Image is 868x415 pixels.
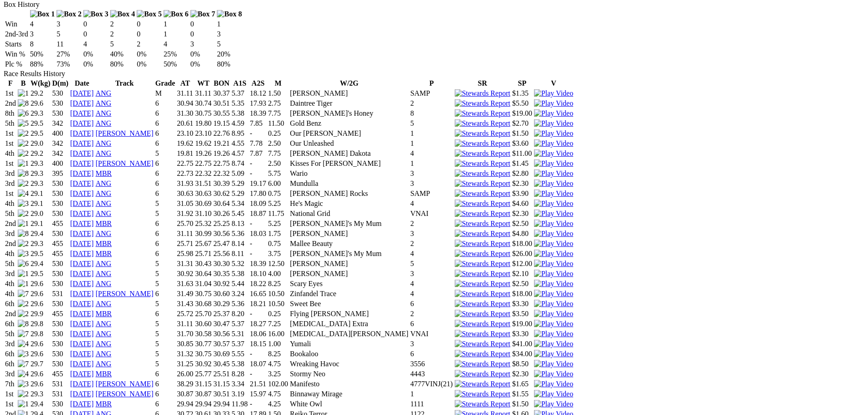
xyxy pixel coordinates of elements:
[83,30,109,39] td: 0
[534,280,573,287] a: View replay
[70,290,94,297] a: [DATE]
[83,20,109,29] td: 0
[534,200,573,208] img: Play Video
[136,60,162,69] td: 0%
[18,300,29,308] img: 2
[70,230,94,237] a: [DATE]
[96,290,154,297] a: [PERSON_NAME]
[534,250,573,257] a: View replay
[5,60,29,69] td: Plc %
[534,99,573,107] a: View replay
[18,109,29,118] img: 6
[267,99,288,108] td: 2.75
[70,79,94,88] th: Date
[96,260,112,267] a: ANG
[190,30,216,39] td: 0
[410,99,453,108] td: 2
[56,10,82,18] img: Box 2
[534,240,573,248] img: Play Video
[534,169,573,177] a: View replay
[164,10,189,18] img: Box 6
[534,179,573,187] a: View replay
[534,230,573,237] a: View replay
[534,320,573,328] a: View replay
[96,159,154,167] a: [PERSON_NAME]
[534,220,573,227] a: View replay
[5,50,29,59] td: Win %
[216,40,242,49] td: 5
[96,250,112,257] a: MBR
[18,380,29,388] img: 3
[190,40,216,49] td: 3
[195,99,212,108] td: 30.74
[455,240,510,248] img: Stewards Report
[96,89,112,97] a: ANG
[455,99,510,108] img: Stewards Report
[18,370,29,378] img: 4
[96,139,112,147] a: ANG
[534,119,573,127] a: View replay
[5,99,16,108] td: 2nd
[455,159,510,168] img: Stewards Report
[5,89,16,98] td: 1st
[534,370,573,378] a: View replay
[17,79,29,88] th: B
[4,0,864,9] div: Box History
[534,210,573,217] a: View replay
[18,119,29,128] img: 5
[18,270,29,278] img: 1
[534,400,573,408] img: Play Video
[176,79,194,88] th: AT
[5,79,16,88] th: F
[534,260,573,268] img: Play Video
[18,260,29,268] img: 6
[56,20,82,29] td: 3
[18,390,29,398] img: 2
[70,270,94,277] a: [DATE]
[195,79,212,88] th: WT
[534,370,573,378] img: Play Video
[455,179,510,188] img: Stewards Report
[70,280,94,287] a: [DATE]
[455,129,510,138] img: Stewards Report
[52,79,69,88] th: D(m)
[96,310,112,318] a: MBR
[216,60,242,69] td: 80%
[534,250,573,258] img: Play Video
[155,79,176,88] th: Grade
[96,220,112,227] a: MBR
[534,390,573,398] img: Play Video
[534,149,573,157] a: View replay
[455,400,510,408] img: Stewards Report
[534,109,573,118] img: Play Video
[18,129,29,138] img: 2
[52,99,69,108] td: 530
[70,89,94,97] a: [DATE]
[190,10,216,18] img: Box 7
[18,360,29,368] img: 7
[18,350,29,358] img: 3
[534,270,573,278] img: Play Video
[5,109,16,118] td: 8th
[534,360,573,368] a: View replay
[534,380,573,388] img: Play Video
[455,149,510,158] img: Stewards Report
[70,179,94,187] a: [DATE]
[534,159,573,167] a: View replay
[96,280,112,287] a: ANG
[18,89,29,97] img: 1
[534,350,573,358] a: View replay
[18,310,29,318] img: 2
[195,89,212,98] td: 31.11
[83,10,108,18] img: Box 3
[455,230,510,238] img: Stewards Report
[455,210,510,218] img: Stewards Report
[30,10,55,18] img: Box 1
[18,99,29,108] img: 8
[70,109,94,117] a: [DATE]
[52,109,69,118] td: 530
[534,169,573,178] img: Play Video
[30,20,56,29] td: 4
[455,310,510,318] img: Stewards Report
[96,350,112,358] a: ANG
